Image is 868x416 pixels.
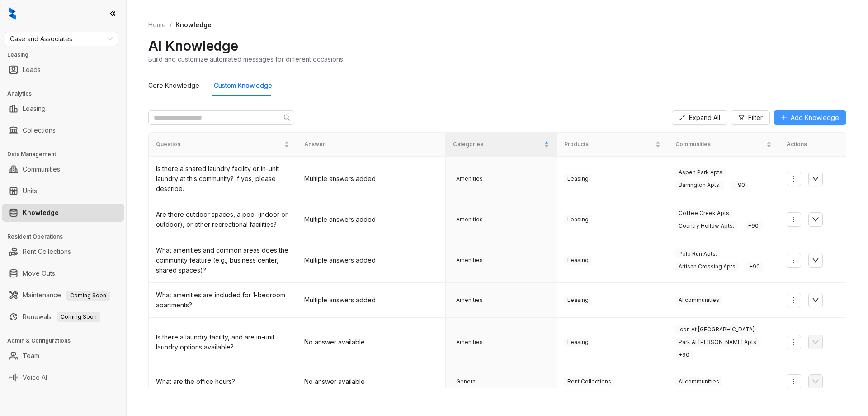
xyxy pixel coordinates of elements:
span: Artisan Crossing Apts [675,262,739,271]
td: Multiple answers added [297,201,445,238]
span: Icon At [GEOGRAPHIC_DATA] [675,325,758,334]
h3: Leasing [7,51,126,59]
span: Coffee Creek Apts [675,209,732,218]
th: Products [557,133,668,157]
span: Amenities [453,174,486,183]
span: Case and Associates [10,32,113,46]
div: Core Knowledge [148,81,199,91]
div: Is there a laundry facility, and are in-unit laundry options available? [156,332,289,352]
a: Knowledge [23,204,59,222]
li: Renewals [2,308,124,326]
span: more [790,175,797,182]
a: Leads [23,61,41,79]
span: Coming Soon [66,291,110,301]
a: Move Outs [23,264,55,282]
span: Leasing [564,338,592,347]
span: Add Knowledge [791,113,839,123]
a: Team [23,347,39,365]
div: Custom Knowledge [214,81,272,91]
span: search [283,114,291,121]
span: Amenities [453,215,486,224]
span: Leasing [564,256,592,265]
span: General [453,377,480,386]
span: down [812,216,819,223]
span: Park At [PERSON_NAME] Apts. [675,338,761,347]
div: Are there outdoor spaces, a pool (indoor or outdoor), or other recreational facilities? [156,210,289,230]
span: Categories [453,140,542,149]
span: down [812,296,819,304]
span: + 90 [745,221,762,230]
span: Country Hollow Apts. [675,221,737,230]
span: more [790,257,797,264]
span: + 90 [746,262,763,271]
span: Amenities [453,296,486,305]
div: What amenities and common areas does the community feature (e.g., business center, shared spaces)? [156,245,289,275]
a: RenewalsComing Soon [23,308,100,326]
h3: Data Management [7,150,126,158]
li: Communities [2,160,124,178]
span: Polo Run Apts. [675,249,720,258]
div: Build and customize automated messages for different occasions. [148,54,344,64]
span: down [812,257,819,264]
li: Voice AI [2,368,124,387]
td: Multiple answers added [297,238,445,283]
span: All communities [675,296,722,305]
div: Is there a shared laundry facility or in-unit laundry at this community? If yes, please describe. [156,164,289,194]
li: Leads [2,61,124,79]
h2: AI Knowledge [148,37,238,54]
h3: Analytics [7,90,126,98]
th: Answer [297,133,445,157]
span: Amenities [453,256,486,265]
th: Communities [668,133,779,157]
span: Products [564,140,653,149]
li: Maintenance [2,286,124,304]
button: Filter [731,110,770,125]
a: Units [23,182,37,200]
span: Leasing [564,215,592,224]
li: Leasing [2,100,124,118]
span: Aspen Park Apts [675,168,726,177]
span: Rent Collections [564,377,614,386]
span: Communities [675,140,764,149]
li: Collections [2,121,124,139]
th: Question [149,133,297,157]
li: Rent Collections [2,243,124,261]
button: Add Knowledge [774,110,846,125]
li: Knowledge [2,204,124,222]
span: Knowledge [175,21,212,29]
div: What are the office hours? [156,377,289,387]
span: plus [781,115,787,121]
span: Amenities [453,338,486,347]
h3: Admin & Configurations [7,337,126,345]
span: Barrington Apts. [675,181,724,190]
span: more [790,339,797,346]
td: No answer available [297,367,445,397]
span: Expand All [689,113,720,123]
span: more [790,378,797,385]
span: Leasing [564,296,592,305]
td: No answer available [297,318,445,367]
span: more [790,216,797,223]
a: Voice AI [23,368,47,387]
a: Rent Collections [23,243,71,261]
span: + 90 [731,181,748,190]
span: Filter [748,113,763,123]
td: Multiple answers added [297,283,445,318]
div: What amenities are included for 1-bedroom apartments? [156,290,289,310]
span: Leasing [564,174,592,183]
img: logo [9,7,16,20]
span: All communities [675,377,722,386]
a: Collections [23,121,56,139]
li: / [170,20,172,30]
span: expand-alt [679,115,685,121]
a: Communities [23,160,60,178]
h3: Resident Operations [7,233,126,241]
span: down [812,175,819,182]
span: + 90 [675,350,693,359]
a: Leasing [23,100,46,118]
li: Team [2,347,124,365]
span: filter [738,115,745,121]
a: Home [146,20,168,30]
button: Expand All [672,110,727,125]
td: Multiple answers added [297,157,445,201]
